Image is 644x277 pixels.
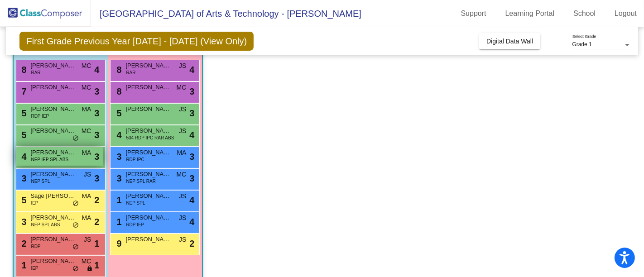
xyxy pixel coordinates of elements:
span: MA [82,191,91,201]
span: MC [82,126,91,136]
span: RAR [126,69,135,76]
span: 2 [189,237,194,250]
span: 3 [189,106,194,120]
span: 4 [94,63,99,76]
span: do_not_disturb_alt [72,135,79,142]
span: Sage [PERSON_NAME] [30,191,76,201]
span: 1 [94,258,99,272]
span: 3 [114,173,121,183]
span: MC [177,170,187,179]
span: 3 [189,172,194,185]
span: MC [82,257,91,266]
span: First Grade Previous Year [DATE] - [DATE] (View Only) [19,32,254,51]
span: NEP SPL ABS [31,221,60,228]
span: 8 [19,65,26,75]
span: 3 [189,85,194,98]
span: [PERSON_NAME] [30,235,76,244]
a: School [566,6,603,21]
span: 3 [94,85,99,98]
span: 3 [94,150,99,163]
span: RAR [31,69,40,76]
span: MA [177,148,186,158]
span: MA [82,105,91,114]
span: do_not_disturb_alt [72,222,79,229]
span: MA [82,148,91,158]
span: 5 [19,130,26,140]
span: 1 [19,260,26,270]
span: 1 [114,195,121,205]
span: 1 [94,237,99,250]
span: 8 [114,65,121,75]
span: [PERSON_NAME] [125,105,171,114]
span: JS [179,126,186,136]
span: MA [82,213,91,223]
span: [GEOGRAPHIC_DATA] of Arts & Technology - [PERSON_NAME] [91,6,361,21]
span: JS [179,191,186,201]
span: [PERSON_NAME] [125,170,171,179]
span: NEP SPL RAR [126,178,156,185]
span: [PERSON_NAME] [30,257,76,266]
span: [PERSON_NAME] [125,83,171,92]
span: 4 [189,128,194,142]
span: JS [179,105,186,114]
span: 4 [189,63,194,76]
span: Digital Data Wall [486,38,533,45]
span: MC [82,61,91,71]
span: 3 [94,106,99,120]
span: NEP SPL [126,200,145,206]
span: [PERSON_NAME] [30,126,76,135]
span: lock [87,265,93,272]
button: Digital Data Wall [479,33,540,49]
span: JS [179,235,186,244]
span: [PERSON_NAME] [PERSON_NAME] [125,126,171,135]
span: JS [84,170,91,179]
span: MC [82,83,91,92]
span: 3 [19,217,26,227]
span: 5 [114,108,121,118]
span: 9 [114,239,121,248]
a: Logout [607,6,644,21]
span: NEP SPL [31,178,50,185]
span: [PERSON_NAME] [30,148,76,157]
span: 4 [114,130,121,140]
span: [PERSON_NAME] [PERSON_NAME] [30,170,76,179]
span: RDP IEP [31,113,49,119]
span: Grade 1 [572,41,592,48]
span: [PERSON_NAME] [125,191,171,201]
span: [PERSON_NAME] [125,148,171,157]
span: 2 [19,239,26,248]
span: 7 [19,86,26,96]
a: Learning Portal [498,6,562,21]
span: [PERSON_NAME] [125,235,171,244]
span: JS [179,61,186,71]
span: 5 [19,195,26,205]
span: RDP IPC [126,156,144,163]
span: 4 [189,215,194,229]
span: do_not_disturb_alt [72,244,79,251]
span: 3 [94,172,99,185]
span: JS [179,213,186,223]
span: MC [177,83,187,92]
span: do_not_disturb_alt [72,265,79,272]
span: 504 RDP IPC RAR ABS [126,134,174,141]
span: NEP IEP SPL ABS [31,156,68,163]
span: [PERSON_NAME] [30,213,76,222]
span: [PERSON_NAME] [125,61,171,70]
span: 1 [114,217,121,227]
span: [PERSON_NAME] [125,213,171,222]
span: IEP [31,200,38,206]
span: [PERSON_NAME] [30,83,76,92]
span: 2 [94,193,99,207]
span: 3 [19,173,26,183]
span: [PERSON_NAME] [30,105,76,114]
span: 5 [19,108,26,118]
span: 3 [94,128,99,142]
span: 3 [189,150,194,163]
span: RDP [31,243,40,250]
span: do_not_disturb_alt [72,200,79,207]
span: 3 [114,152,121,162]
span: 4 [19,152,26,162]
span: 4 [189,193,194,207]
span: JS [84,235,91,244]
span: RDP IEP [126,221,144,228]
